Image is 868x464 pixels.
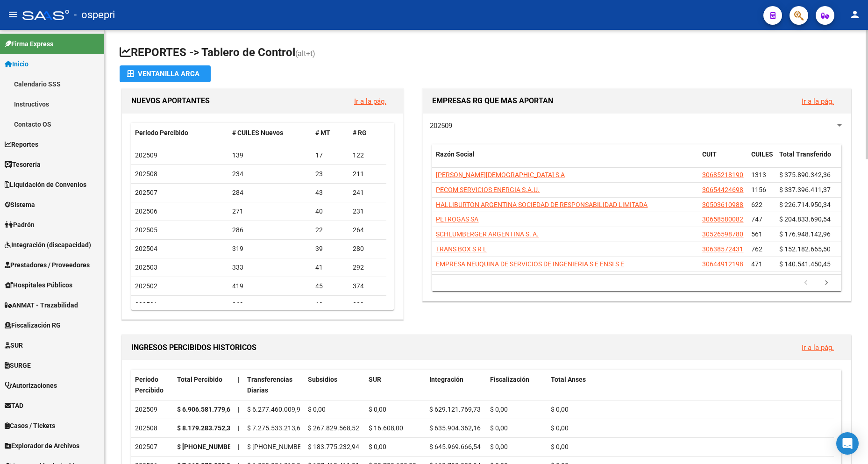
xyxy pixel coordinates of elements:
div: 40 [315,206,345,217]
span: Reportes [5,139,38,150]
span: Total Transferido [779,150,831,158]
datatable-header-cell: Transferencias Diarias [243,370,304,400]
div: 271 [232,206,308,217]
div: 264 [353,225,383,236]
div: Ventanilla ARCA [127,65,203,82]
span: | [238,424,239,432]
span: Padrón [5,220,35,230]
span: 202505 [135,226,157,234]
button: Ir a la pág. [347,93,394,110]
span: 1156 [751,186,766,193]
datatable-header-cell: # MT [312,123,349,143]
div: 419 [232,281,308,292]
a: Ir a la pág. [802,97,834,106]
strong: $ [PHONE_NUMBER],23 [177,443,246,450]
div: 202509 [135,404,170,415]
div: 280 [353,243,383,254]
a: Ir a la pág. [802,343,834,352]
span: $ 0,00 [490,406,508,413]
mat-icon: menu [7,9,19,20]
span: Sistema [5,200,35,210]
span: $ 0,00 [551,443,569,450]
span: 30503610988 [702,201,743,208]
datatable-header-cell: Total Anses [547,370,834,400]
span: SUR [5,340,23,350]
span: 622 [751,201,762,208]
div: 234 [232,169,308,179]
div: 333 [232,262,308,273]
button: Ventanilla ARCA [120,65,211,82]
datatable-header-cell: Período Percibido [131,370,173,400]
div: 202508 [135,423,170,434]
span: 471 [751,260,762,268]
span: EMPRESAS RG QUE MAS APORTAN [432,96,553,105]
span: $ 6.277.460.009,92 [247,406,304,413]
span: $ 7.275.533.213,64 [247,424,304,432]
span: Fiscalización RG [5,320,61,330]
span: $ 204.833.690,54 [779,215,831,223]
button: Ir a la pág. [794,339,841,356]
span: Período Percibido [135,376,164,394]
a: Ir a la pág. [354,97,386,106]
span: Explorador de Archivos [5,441,79,451]
span: $ 0,00 [369,406,386,413]
span: 30638572431 [702,245,743,253]
span: $ 0,00 [490,424,508,432]
span: Firma Express [5,39,53,49]
span: $ 0,00 [308,406,326,413]
datatable-header-cell: SUR [365,370,426,400]
div: 22 [315,225,345,236]
span: 30526598780 [702,230,743,238]
span: Total Percibido [177,376,222,383]
span: $ 267.829.568,52 [308,424,359,432]
span: SUR [369,376,381,383]
span: 202507 [135,189,157,196]
span: $ 0,00 [551,406,569,413]
span: ANMAT - Trazabilidad [5,300,78,310]
span: Razón Social [436,150,475,158]
datatable-header-cell: Fiscalización [486,370,547,400]
span: Integración (discapacidad) [5,240,91,250]
div: 17 [315,150,345,161]
span: Total Anses [551,376,586,383]
span: Integración [429,376,463,383]
div: 292 [353,262,383,273]
span: TRANS BOX S R L [436,245,487,253]
span: 202506 [135,207,157,215]
a: go to previous page [797,278,815,288]
span: $ [PHONE_NUMBER],75 [247,443,316,450]
div: 23 [315,169,345,179]
span: 202509 [135,151,157,159]
span: # RG [353,129,367,136]
span: 202509 [430,121,452,130]
div: 286 [232,225,308,236]
span: $ 176.948.142,96 [779,230,831,238]
span: Subsidios [308,376,337,383]
div: 41 [315,262,345,273]
span: SURGE [5,360,31,371]
span: 747 [751,215,762,223]
datatable-header-cell: Integración [426,370,486,400]
span: 30644912198 [702,260,743,268]
strong: $ 8.179.283.752,32 [177,424,234,432]
span: Autorizaciones [5,380,57,391]
span: 30654424698 [702,186,743,193]
span: $ 635.904.362,16 [429,424,481,432]
datatable-header-cell: Período Percibido [131,123,228,143]
span: $ 140.541.450,45 [779,260,831,268]
span: 30685218190 [702,171,743,178]
strong: $ 6.906.581.779,65 [177,406,234,413]
h1: REPORTES -> Tablero de Control [120,45,853,61]
span: Liquidación de Convenios [5,179,86,190]
div: 43 [315,187,345,198]
span: PECOM SERVICIOS ENERGIA S.A.U. [436,186,540,193]
datatable-header-cell: Subsidios [304,370,365,400]
span: [PERSON_NAME][DEMOGRAPHIC_DATA] S A [436,171,565,178]
datatable-header-cell: CUIT [698,144,747,175]
span: (alt+t) [295,49,315,58]
span: $ 16.608,00 [369,424,403,432]
span: TAD [5,400,23,411]
datatable-header-cell: Razón Social [432,144,698,175]
span: $ 337.396.411,37 [779,186,831,193]
div: 122 [353,150,383,161]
